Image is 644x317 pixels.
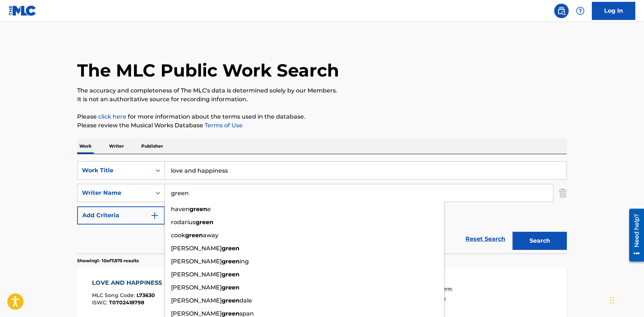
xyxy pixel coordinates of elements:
[150,211,159,220] img: 9d2ae6d4665cec9f34b9.svg
[82,166,147,175] div: Work Title
[608,282,644,317] iframe: Chat Widget
[610,289,614,311] div: Drag
[77,161,567,254] form: Search Form
[239,297,252,304] span: dale
[109,299,144,306] span: T0702418798
[207,206,211,213] span: e
[77,139,94,154] p: Work
[576,7,585,15] img: help
[171,245,222,252] span: [PERSON_NAME]
[171,284,222,291] span: [PERSON_NAME]
[513,232,567,250] button: Search
[624,205,644,265] iframe: Resource Center
[592,2,635,20] a: Log In
[82,189,147,197] div: Writer Name
[171,206,189,213] span: haven
[107,139,126,154] p: Writer
[462,231,509,247] a: Reset Search
[185,232,203,239] strong: green
[92,299,109,306] span: ISWC :
[554,4,569,18] a: Public Search
[9,5,37,16] img: MLC Logo
[222,310,239,317] strong: green
[137,292,155,299] span: L73630
[222,245,239,252] strong: green
[196,219,213,226] strong: green
[77,86,567,95] p: The accuracy and completeness of The MLC's data is determined solely by our Members.
[222,284,239,291] strong: green
[77,95,567,104] p: It is not an authoritative source for recording information.
[77,112,567,121] p: Please for more information about the terms used in the database.
[573,4,587,18] div: Help
[171,310,222,317] span: [PERSON_NAME]
[77,59,339,81] h1: The MLC Public Work Search
[203,232,218,239] span: away
[222,258,239,265] strong: green
[92,279,166,287] div: LOVE AND HAPPINESS
[139,139,165,154] p: Publisher
[77,206,165,225] button: Add Criteria
[222,271,239,278] strong: green
[171,258,222,265] span: [PERSON_NAME]
[77,258,139,264] p: Showing 1 - 10 of 7,875 results
[203,122,243,129] a: Terms of Use
[92,292,137,299] span: MLC Song Code :
[189,206,207,213] strong: green
[559,184,567,202] img: Delete Criterion
[171,271,222,278] span: [PERSON_NAME]
[77,121,567,130] p: Please review the Musical Works Database
[171,219,196,226] span: rodarius
[98,113,126,120] a: click here
[557,7,566,15] img: search
[171,232,185,239] span: cook
[171,297,222,304] span: [PERSON_NAME]
[222,297,239,304] strong: green
[239,258,249,265] span: ing
[239,310,254,317] span: span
